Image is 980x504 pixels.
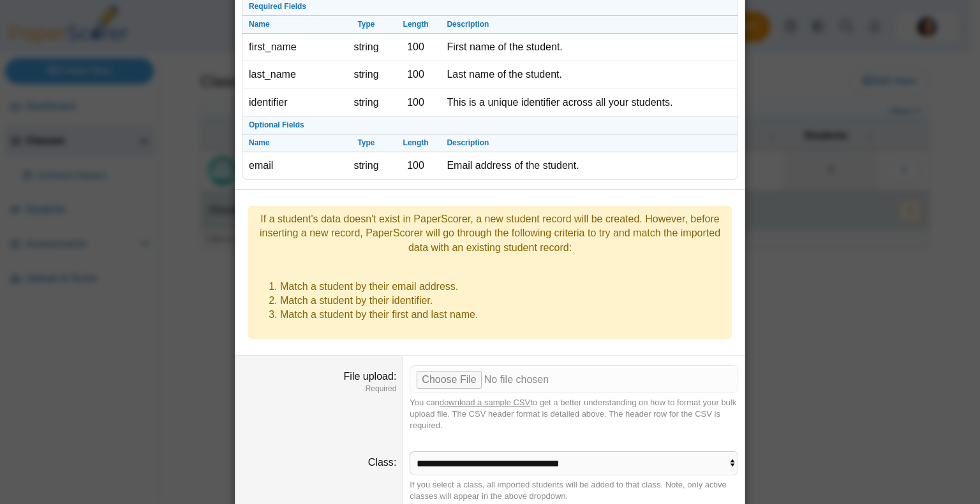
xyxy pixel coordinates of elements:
[391,16,441,34] th: Length
[391,34,441,61] td: 100
[242,61,341,89] td: last_name
[440,398,530,407] a: download a sample CSV
[368,457,396,468] label: Class
[242,134,341,152] th: Name
[440,152,738,179] td: Email address of the student.
[341,152,391,179] td: string
[341,89,391,117] td: string
[242,117,738,134] th: Optional Fields
[341,134,391,152] th: Type
[255,212,725,255] div: If a student's data doesn't exist in PaperScorer, a new student record will be created. However, ...
[440,61,738,89] td: Last name of the student.
[341,16,391,34] th: Type
[341,34,391,61] td: string
[440,134,738,152] th: Description
[341,61,391,89] td: string
[391,152,441,179] td: 100
[440,89,738,117] td: This is a unique identifier across all your students.
[280,308,725,322] li: Match a student by their first and last name.
[242,16,341,34] th: Name
[410,397,738,432] div: You can to get a better understanding on how to format your bulk upload file. The CSV header form...
[440,16,738,34] th: Description
[280,294,725,308] li: Match a student by their identifier.
[391,134,441,152] th: Length
[242,34,341,61] td: first_name
[242,89,341,117] td: identifier
[440,34,738,61] td: First name of the student.
[242,152,341,179] td: email
[242,384,396,394] dfn: Required
[344,371,397,382] label: File upload
[280,280,725,294] li: Match a student by their email address.
[410,479,738,502] div: If you select a class, all imported students will be added to that class. Note, only active class...
[391,89,441,117] td: 100
[391,61,441,89] td: 100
